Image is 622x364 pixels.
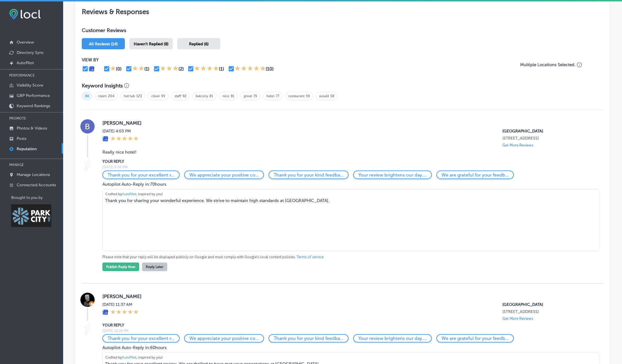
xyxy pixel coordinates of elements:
label: [DATE] 4:03 PM [102,129,139,134]
button: Reply Later [142,263,167,271]
p: Brought to you by [11,195,63,200]
img: Park City [11,204,51,227]
p: Newpark Resort [502,129,594,134]
p: Connected Accounts [17,183,56,187]
button: Publish Reply Now [102,263,139,271]
img: Image [80,322,95,336]
a: 59 [306,94,310,98]
span: Haven't Replied (8) [134,42,168,46]
p: We are grateful for your feedback. It affirms our commitment to quality service at our hotel. [442,172,509,178]
p: Overview [17,40,34,45]
span: AutoPilot [122,355,136,359]
p: AutoPilot [17,60,34,65]
span: AutoPilot [122,192,136,196]
p: Your review brightens our day. Thank you for highlighting your enjoyable experience with us. [358,336,427,341]
p: Newpark Resort [502,302,594,307]
div: 3 Stars [160,65,178,72]
a: restaurant [288,94,304,98]
p: 1476 Newpark Boulevard [502,309,594,314]
img: Image [80,158,95,173]
div: (1) [219,66,224,72]
div: 5 Stars [110,309,139,316]
a: clean [151,94,160,98]
div: (10) [266,66,274,72]
a: hot tub [124,94,135,98]
h3: Keyword Insights [82,83,123,89]
span: Autopilot Auto-Reply in: 60 hours [102,345,167,350]
a: 81 [231,94,234,98]
p: Thank you for your excellent review. We are thrilled to have met your expectations at Newpark Res... [108,336,174,341]
span: Replied (6) [189,42,209,46]
label: [PERSON_NAME] [102,120,594,126]
a: 123 [136,94,142,98]
p: Manage Locations [17,172,50,177]
p: Directory Sync [17,50,44,55]
a: Terms of service [297,255,324,260]
a: 92 [182,94,186,98]
a: would [319,94,329,98]
p: Thank you for your kind feedback. We look forward to welcoming you back to Newpark Resort. [274,172,343,178]
textarea: Thank you for sharing your wonderful experience. We strive to maintain high standards at [GEOGRAP... [102,189,599,251]
p: Get More Reviews [502,316,533,321]
blockquote: Really nice hotel! [102,150,507,155]
p: We appreciate your positive comments. Thank you for choosing to stay with us. [189,336,259,341]
span: All [82,92,92,100]
span: Crafted by , inspired by you! [105,192,163,196]
a: 79 [253,94,257,98]
div: (2) [178,66,184,72]
a: great [244,94,252,98]
a: room [98,94,107,98]
span: Autopilot Auto-Reply in: 70 hours [102,182,166,187]
a: 204 [108,94,114,98]
p: Please note that your reply will be displayed publicly on Google and must comply with Google's lo... [102,255,594,260]
p: Multiple Locations Selected. [520,62,576,67]
p: Your review brightens our day. Thank you for highlighting your enjoyable experience with us. [358,172,427,178]
p: VIEW BY [82,57,499,62]
a: 77 [276,94,279,98]
label: [DATE] 9:50 PM [102,165,594,169]
label: YOUR REPLY [102,159,594,164]
p: Keyword Rankings [17,103,50,108]
a: balcony [196,94,208,98]
p: Thank you for your excellent review. We are thrilled to have met your expectations at Newpark Res... [108,172,174,178]
a: 58 [330,94,334,98]
div: 1 Star [110,65,116,72]
label: [DATE] 11:37 AM [102,302,139,307]
p: Thank you for your kind feedback. We look forward to welcoming you back to Newpark Resort. [274,336,343,341]
span: Crafted by , inspired by you! [105,355,163,359]
a: 95 [161,94,165,98]
p: 1476 Newpark Boulevard [502,136,594,141]
h2: Reviews & Responses [75,1,610,20]
p: Reputation [17,146,37,151]
a: hotel [266,94,274,98]
a: nice [222,94,229,98]
p: Photos & Videos [17,126,47,131]
label: [DATE] 12:16 PM [102,329,594,333]
p: We appreciate your positive comments. Thank you for choosing to stay with us. [189,172,259,178]
a: 81 [209,94,213,98]
p: Posts [17,136,26,141]
img: fda3e92497d09a02dc62c9cd864e3231.png [9,9,41,19]
a: staff [174,94,181,98]
p: GBP Performance [17,93,50,98]
div: 5 Stars [235,65,266,72]
p: We are grateful for your feedback. It affirms our commitment to quality service at our hotel. [442,336,509,341]
p: Visibility Score [17,83,43,88]
div: (1) [144,66,149,72]
span: All Reviews (14) [89,42,118,46]
div: 2 Stars [132,65,144,72]
div: (0) [116,66,122,72]
div: 4 Stars [194,65,219,72]
h1: Customer Reviews [82,27,603,36]
div: 5 Stars [110,136,139,142]
label: [PERSON_NAME] [102,293,594,299]
p: Get More Reviews [502,143,533,147]
label: YOUR REPLY [102,323,594,327]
